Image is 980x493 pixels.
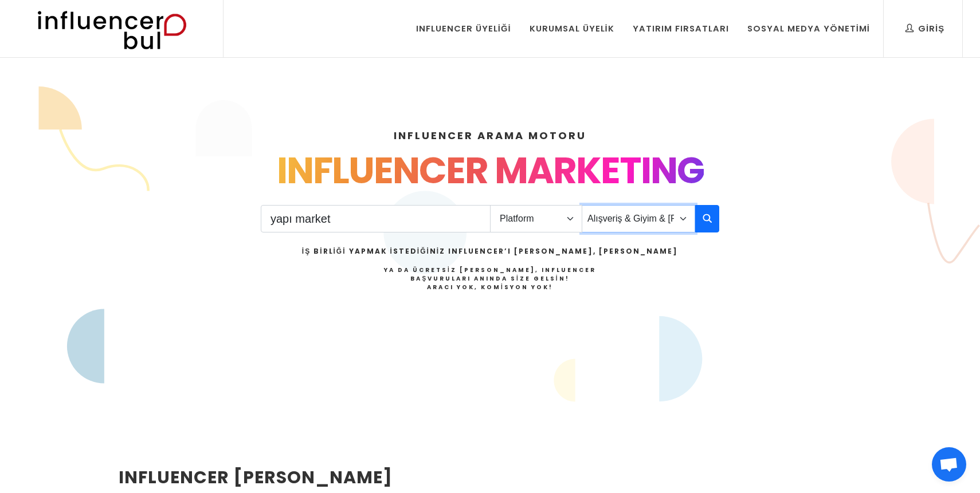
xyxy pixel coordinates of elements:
strong: Aracı Yok, Komisyon Yok! [427,283,553,291]
div: Giriş [905,22,944,35]
input: Search [261,205,491,232]
div: Sosyal Medya Yönetimi [747,22,870,35]
div: Influencer Üyeliği [416,22,511,35]
div: INFLUENCER MARKETING [119,143,861,198]
h2: İş Birliği Yapmak İstediğiniz Influencer’ı [PERSON_NAME], [PERSON_NAME] [302,246,678,257]
div: Açık sohbet [932,447,966,482]
div: Kurumsal Üyelik [530,22,614,35]
div: Yatırım Fırsatları [633,22,729,35]
h4: INFLUENCER ARAMA MOTORU [119,128,861,143]
h2: INFLUENCER [PERSON_NAME] [119,464,546,490]
h4: Ya da Ücretsiz [PERSON_NAME], Influencer Başvuruları Anında Size Gelsin! [302,266,678,291]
